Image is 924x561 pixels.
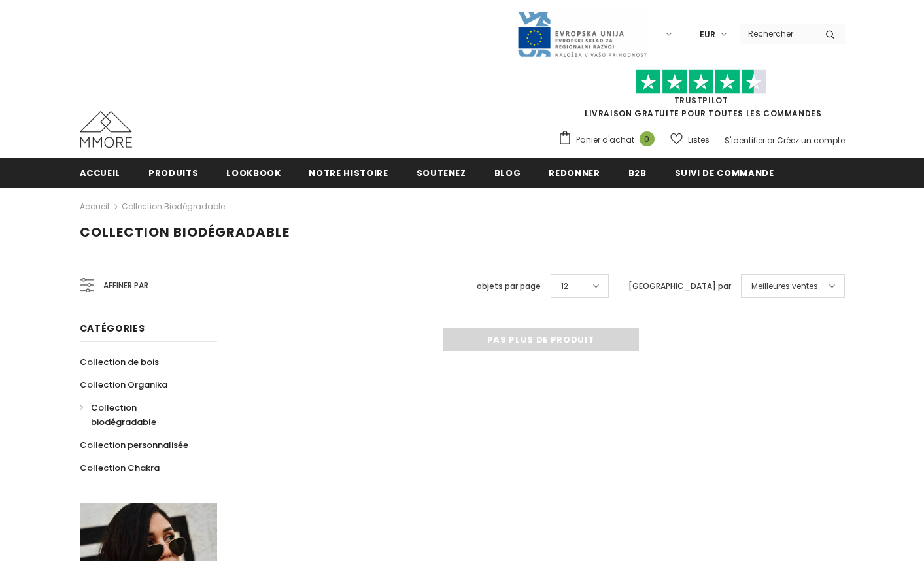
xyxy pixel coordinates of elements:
[309,167,388,179] span: Notre histoire
[80,462,160,474] span: Collection Chakra
[576,133,634,146] span: Panier d'achat
[226,158,281,187] a: Lookbook
[80,223,290,241] span: Collection biodégradable
[549,158,600,187] a: Redonner
[417,167,466,179] span: soutenez
[740,24,815,43] input: Search Site
[700,28,715,41] span: EUR
[417,158,466,187] a: soutenez
[80,199,109,214] a: Accueil
[725,135,765,146] a: S'identifier
[558,75,845,119] span: LIVRAISON GRATUITE POUR TOUTES LES COMMANDES
[80,356,159,368] span: Collection de bois
[561,280,568,293] span: 12
[226,167,281,179] span: Lookbook
[636,69,766,95] img: Faites confiance aux étoiles pilotes
[122,201,225,212] a: Collection biodégradable
[751,280,818,293] span: Meilleures ventes
[80,379,167,391] span: Collection Organika
[148,167,198,179] span: Produits
[477,280,541,293] label: objets par page
[688,133,710,146] span: Listes
[494,167,521,179] span: Blog
[91,401,156,428] span: Collection biodégradable
[80,322,145,335] span: Catégories
[148,158,198,187] a: Produits
[628,280,731,293] label: [GEOGRAPHIC_DATA] par
[80,158,121,187] a: Accueil
[309,158,388,187] a: Notre histoire
[494,158,521,187] a: Blog
[80,433,188,456] a: Collection personnalisée
[80,111,132,148] img: Cas MMORE
[640,131,655,146] span: 0
[80,350,159,373] a: Collection de bois
[558,130,661,150] a: Panier d'achat 0
[628,158,647,187] a: B2B
[670,128,710,151] a: Listes
[674,95,728,106] a: TrustPilot
[80,396,203,433] a: Collection biodégradable
[549,167,600,179] span: Redonner
[517,28,647,39] a: Javni Razpis
[80,167,121,179] span: Accueil
[80,439,188,451] span: Collection personnalisée
[628,167,647,179] span: B2B
[103,279,148,293] span: Affiner par
[80,456,160,479] a: Collection Chakra
[80,373,167,396] a: Collection Organika
[777,135,845,146] a: Créez un compte
[675,167,774,179] span: Suivi de commande
[675,158,774,187] a: Suivi de commande
[517,10,647,58] img: Javni Razpis
[767,135,775,146] span: or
